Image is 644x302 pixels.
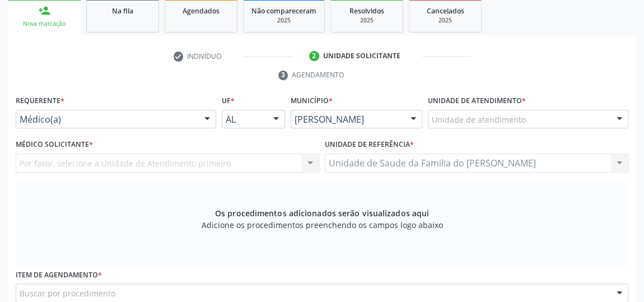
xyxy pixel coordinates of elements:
[427,6,464,16] span: Cancelados
[251,16,316,25] div: 2025
[222,92,235,110] label: UF
[226,114,262,125] span: AL
[16,267,102,284] label: Item de agendamento
[428,92,526,110] label: Unidade de atendimento
[432,114,526,126] span: Unidade de atendimento
[417,16,473,25] div: 2025
[202,219,443,231] span: Adicione os procedimentos preenchendo os campos logo abaixo
[20,287,115,299] span: Buscar por procedimento
[215,207,429,219] span: Os procedimentos adicionados serão visualizados aqui
[38,4,50,17] div: person_add
[339,16,395,25] div: 2025
[251,6,316,16] span: Não compareceram
[295,114,399,125] span: [PERSON_NAME]
[20,114,193,125] span: Médico(a)
[309,51,319,61] div: 2
[325,136,414,154] label: Unidade de referência
[112,6,133,16] span: Na fila
[291,92,333,110] label: Município
[16,92,64,110] label: Requerente
[323,51,400,61] div: Unidade solicitante
[16,20,73,28] div: Nova marcação
[349,6,384,16] span: Resolvidos
[16,136,93,154] label: Médico Solicitante
[183,6,220,16] span: Agendados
